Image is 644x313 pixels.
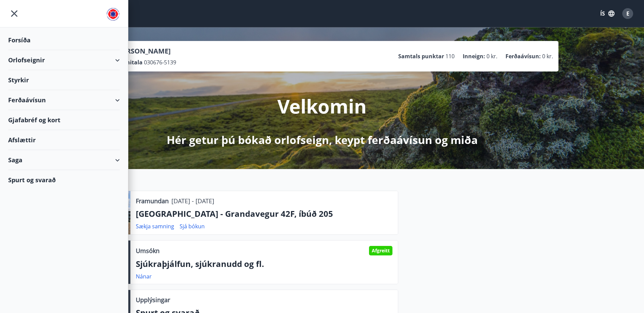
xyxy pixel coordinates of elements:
[596,7,618,20] button: ÍS
[136,246,160,255] p: Umsókn
[144,59,176,66] span: 030676-5139
[106,7,120,21] img: union_logo
[136,208,392,220] p: [GEOGRAPHIC_DATA] - Grandavegur 42F, íbúð 205
[136,196,169,205] p: Framundan
[542,53,553,60] span: 0 kr.
[8,7,20,20] button: menu
[136,295,170,304] p: Upplýsingar
[620,5,636,22] button: E
[180,223,205,230] a: Sjá bókun
[8,130,120,150] div: Afslættir
[486,53,497,60] span: 0 kr.
[136,223,174,230] a: Sækja samning
[445,53,455,60] span: 110
[8,150,120,170] div: Saga
[136,258,392,270] p: Sjúkraþjálfun, sjúkranudd og fl.
[116,59,143,66] p: Kennitala
[136,273,152,280] a: Nánar
[8,90,120,110] div: Ferðaávísun
[277,93,367,119] p: Velkomin
[505,53,541,60] p: Ferðaávísun :
[171,196,214,205] p: [DATE] - [DATE]
[8,110,120,130] div: Gjafabréf og kort
[8,70,120,90] div: Styrkir
[8,30,120,50] div: Forsíða
[167,132,478,147] p: Hér getur þú bókað orlofseign, keypt ferðaávísun og miða
[369,246,392,255] div: Afgreitt
[8,50,120,70] div: Orlofseignir
[626,10,629,17] span: E
[8,170,120,190] div: Spurt og svarað
[116,46,176,56] p: [PERSON_NAME]
[398,53,444,60] p: Samtals punktar
[463,53,485,60] p: Inneign :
